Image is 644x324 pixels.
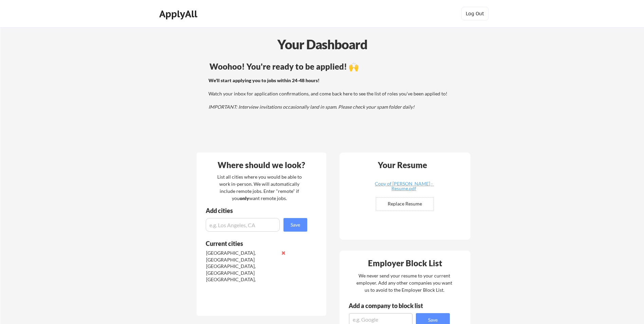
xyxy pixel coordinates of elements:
[364,181,444,192] a: Copy of [PERSON_NAME] - Resume.pdf
[349,303,434,309] div: Add a company to block list
[364,181,444,191] div: Copy of [PERSON_NAME] - Resume.pdf
[206,208,309,214] div: Add cities
[283,218,307,232] button: Save
[356,272,453,293] div: We never send your resume to your current employer. Add any other companies you want us to avoid ...
[461,7,489,20] button: Log Out
[209,62,454,71] div: Woohoo! You're ready to be applied! 🙌
[206,218,280,232] input: e.g. Los Angeles, CA
[198,161,325,169] div: Where should we look?
[208,104,415,110] em: IMPORTANT: Interview invitations occasionally land in spam. Please check your spam folder daily!
[159,8,199,20] div: ApplyAll
[369,161,436,169] div: Your Resume
[1,35,644,54] div: Your Dashboard
[206,240,300,247] div: Current cities
[342,259,468,267] div: Employer Block List
[240,195,249,201] strong: only
[208,77,453,110] div: Watch your inbox for application confirmations, and come back here to see the list of roles you'v...
[213,173,306,202] div: List all cities where you would be able to work in-person. We will automatically include remote j...
[208,77,319,83] strong: We'll start applying you to jobs within 24-48 hours!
